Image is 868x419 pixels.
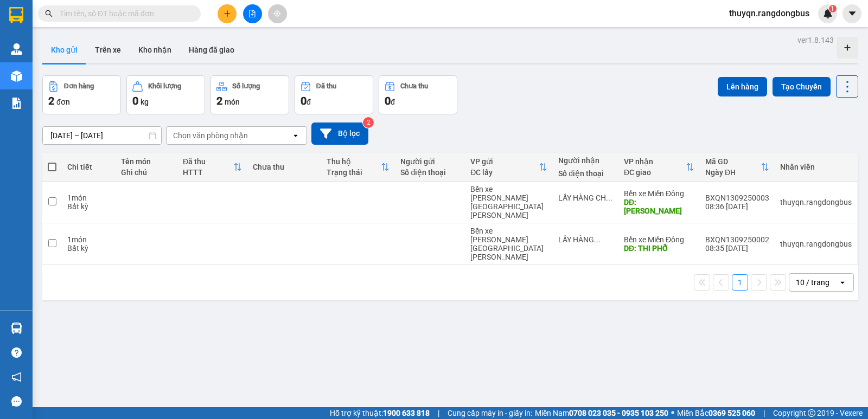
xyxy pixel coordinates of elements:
[126,75,205,114] button: Khối lượng0kg
[780,163,852,171] div: Nhân viên
[606,194,612,202] span: ...
[829,5,837,12] sup: 1
[470,168,539,177] div: ĐC lấy
[465,153,553,182] th: Toggle SortBy
[301,94,307,107] span: 0
[216,94,222,107] span: 2
[831,5,834,12] span: 1
[763,407,765,419] span: |
[327,157,381,166] div: Thu hộ
[705,168,761,177] div: Ngày ĐH
[130,37,180,63] button: Kho nhận
[838,278,847,287] svg: open
[558,156,613,165] div: Người nhận
[700,153,775,182] th: Toggle SortBy
[677,407,755,419] span: Miền Bắc
[470,185,547,220] div: Bến xe [PERSON_NAME][GEOGRAPHIC_DATA][PERSON_NAME]
[705,202,769,211] div: 08:36 [DATE]
[11,396,22,407] span: message
[45,10,53,17] span: search
[624,189,694,198] div: Bến xe Miền Đông
[225,98,240,106] span: món
[11,347,22,358] span: question-circle
[321,153,395,182] th: Toggle SortBy
[11,98,22,109] img: solution-icon
[180,37,243,63] button: Hàng đã giao
[558,194,613,202] div: LẤY HÀNG CHÚ DŨNG
[232,82,260,90] div: Số lượng
[183,168,233,177] div: HTTT
[67,244,110,253] div: Bất kỳ
[400,168,459,177] div: Số điện thoại
[183,157,233,166] div: Đã thu
[705,194,769,202] div: BXQN1309250003
[624,235,694,244] div: Bến xe Miền Đông
[624,198,694,215] div: DĐ: MỘ ĐỨC
[121,168,172,177] div: Ghi chú
[391,98,395,106] span: đ
[210,75,289,114] button: Số lượng2món
[141,98,149,106] span: kg
[177,153,247,182] th: Toggle SortBy
[56,98,70,106] span: đơn
[705,244,769,253] div: 08:35 [DATE]
[67,163,110,171] div: Chi tiết
[43,127,161,144] input: Select a date range.
[132,94,138,107] span: 0
[379,75,457,114] button: Chưa thu0đ
[535,407,668,419] span: Miền Nam
[253,163,316,171] div: Chưa thu
[11,323,22,334] img: warehouse-icon
[709,409,755,417] strong: 0369 525 060
[11,43,22,55] img: warehouse-icon
[718,77,767,96] button: Lên hàng
[48,94,54,107] span: 2
[273,10,281,17] span: aim
[558,235,613,244] div: LẤY HÀNG TRẠM TÂM
[569,409,668,417] strong: 0708 023 035 - 0935 103 250
[311,123,368,145] button: Bộ lọc
[847,9,857,18] span: caret-down
[224,10,231,17] span: plus
[705,157,761,166] div: Mã GD
[837,37,858,59] div: Tạo kho hàng mới
[11,372,22,382] span: notification
[9,7,23,23] img: logo-vxr
[470,227,547,261] div: Bến xe [PERSON_NAME][GEOGRAPHIC_DATA][PERSON_NAME]
[67,194,110,202] div: 1 món
[705,235,769,244] div: BXQN1309250002
[624,157,686,166] div: VP nhận
[796,277,829,288] div: 10 / trang
[780,198,852,207] div: thuyqn.rangdongbus
[42,75,121,114] button: Đơn hàng2đơn
[248,10,256,17] span: file-add
[385,94,391,107] span: 0
[121,157,172,166] div: Tên món
[173,130,248,141] div: Chọn văn phòng nhận
[618,153,700,182] th: Toggle SortBy
[448,407,532,419] span: Cung cấp máy in - giấy in:
[148,82,181,90] div: Khối lượng
[268,4,287,23] button: aim
[42,37,86,63] button: Kho gửi
[307,98,311,106] span: đ
[291,131,300,140] svg: open
[330,407,430,419] span: Hỗ trợ kỹ thuật:
[67,202,110,211] div: Bất kỳ
[327,168,381,177] div: Trạng thái
[823,9,833,18] img: icon-new-feature
[470,157,539,166] div: VP gửi
[383,409,430,417] strong: 1900 633 818
[218,4,237,23] button: plus
[363,117,374,128] sup: 2
[243,4,262,23] button: file-add
[773,77,831,96] button: Tạo Chuyến
[295,75,373,114] button: Đã thu0đ
[316,82,336,90] div: Đã thu
[843,4,861,23] button: caret-down
[594,235,601,244] span: ...
[400,157,459,166] div: Người gửi
[780,240,852,248] div: thuyqn.rangdongbus
[624,244,694,253] div: DĐ: THI PHỔ
[400,82,428,90] div: Chưa thu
